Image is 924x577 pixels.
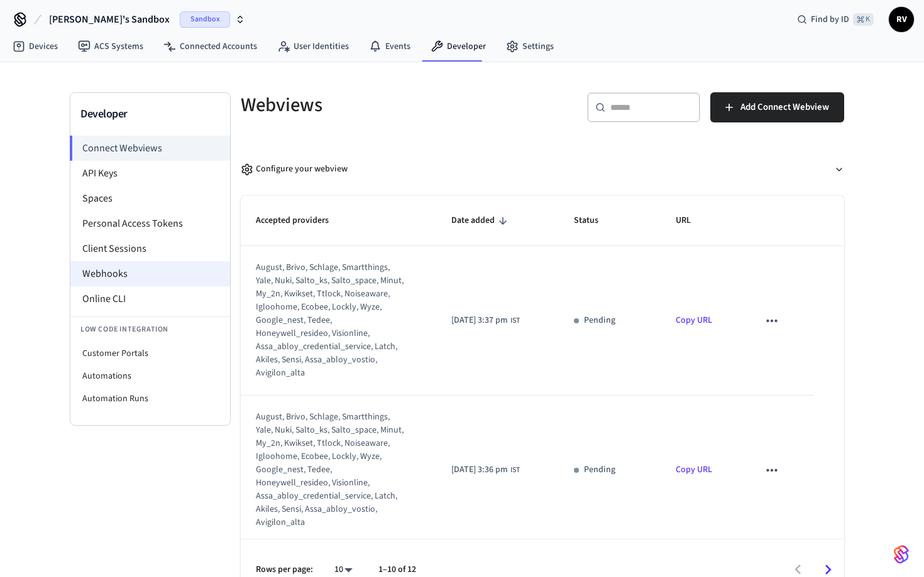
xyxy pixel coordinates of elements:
[676,314,712,326] a: Copy URL
[451,314,520,327] div: Asia/Calcutta
[740,99,829,116] span: Add Connect Webview
[451,463,520,477] div: Asia/Calcutta
[496,35,564,58] a: Settings
[378,563,416,576] p: 1–10 of 12
[451,211,511,230] span: Date added
[70,365,230,387] li: Automations
[70,316,230,342] li: Low Code Integration
[70,286,230,311] li: Online CLI
[359,35,421,58] a: Events
[710,92,844,122] button: Add Connect Webview
[68,35,153,58] a: ACS Systems
[894,544,909,564] img: SeamLogoGradient.69752ec5.svg
[811,13,849,26] span: Find by ID
[241,92,535,118] h5: Webviews
[70,342,230,365] li: Customer Portals
[70,136,230,161] li: Connect Webviews
[49,12,170,27] span: [PERSON_NAME]'s Sandbox
[889,7,914,32] button: RV
[676,463,712,476] a: Copy URL
[256,411,404,529] div: august, brivo, schlage, smartthings, yale, nuki, salto_ks, salto_space, minut, my_2n, kwikset, tt...
[451,463,508,477] span: [DATE] 3:36 pm
[256,211,345,230] span: Accepted providers
[267,35,359,58] a: User Identities
[80,105,220,123] h3: Developer
[153,35,267,58] a: Connected Accounts
[241,163,348,176] div: Configure your webview
[3,35,68,58] a: Devices
[70,261,230,286] li: Webhooks
[451,314,508,327] span: [DATE] 3:37 pm
[510,465,520,476] span: IST
[241,153,844,186] button: Configure your webview
[787,8,884,31] div: Find by ID⌘ K
[256,261,404,380] div: august, brivo, schlage, smartthings, yale, nuki, salto_ks, salto_space, minut, my_2n, kwikset, tt...
[70,161,230,186] li: API Keys
[180,11,230,28] span: Sandbox
[676,211,707,230] span: URL
[70,236,230,261] li: Client Sessions
[510,315,520,326] span: IST
[256,563,313,576] p: Rows per page:
[70,211,230,236] li: Personal Access Tokens
[70,387,230,410] li: Automation Runs
[853,13,874,26] span: ⌘ K
[584,314,615,327] p: Pending
[574,211,615,230] span: Status
[421,35,496,58] a: Developer
[584,463,615,477] p: Pending
[70,186,230,211] li: Spaces
[890,8,913,31] span: RV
